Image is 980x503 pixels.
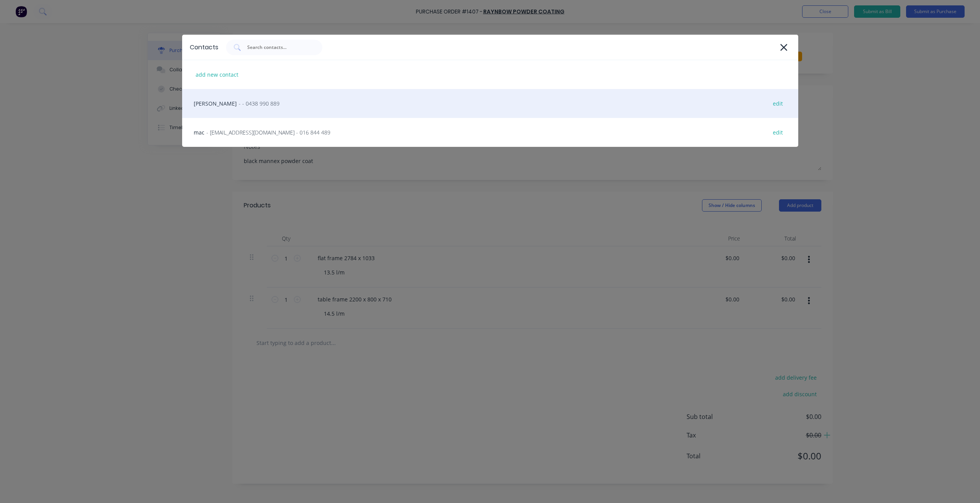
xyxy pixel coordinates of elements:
[769,126,787,138] div: edit
[182,118,798,147] div: mac
[246,44,310,51] input: Search contacts...
[190,43,218,52] div: Contacts
[239,99,280,108] span: - - 0438 990 889
[206,128,330,136] span: - [EMAIL_ADDRESS][DOMAIN_NAME] - 016 844 489
[192,69,242,81] div: add new contact
[182,89,798,118] div: [PERSON_NAME]
[769,98,787,109] div: edit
